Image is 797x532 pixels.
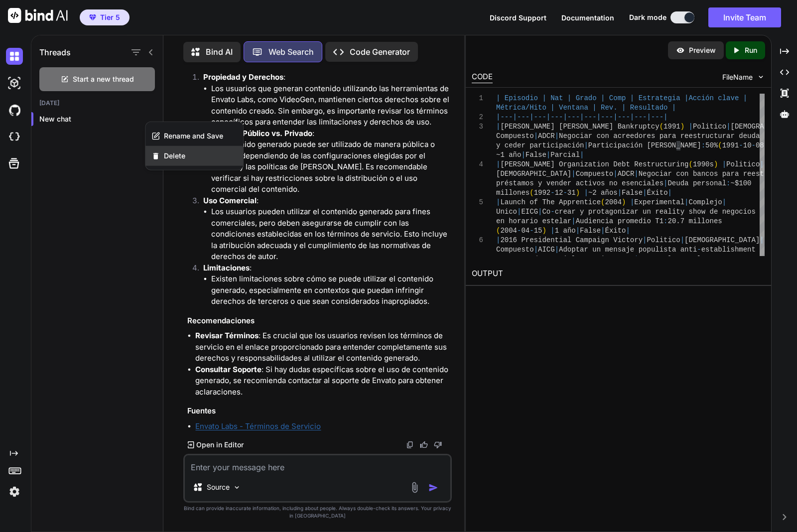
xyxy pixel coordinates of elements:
h2: OUTPUT [466,262,771,285]
span: Deuda personal [668,179,727,187]
span: Métrica/Hito | Ventana | Rev. | Resultado | [496,104,676,112]
span: Tier 5 [100,12,120,22]
span: ~$100 [731,179,752,187]
span: | [643,189,647,197]
span: Negociar con acreedores para reestructurar deuda [559,132,760,140]
span: - [752,141,756,149]
h1: Threads [39,46,71,58]
p: Source [207,482,230,492]
span: | [643,236,647,244]
span: 1 año [555,227,576,235]
p: Preview [689,45,716,55]
span: : [710,255,714,263]
span: Launch of The Apprentice [500,198,601,206]
p: : [203,128,450,139]
a: Envato Labs - Términos de Servicio [195,421,321,431]
p: : [203,72,450,83]
p: Web Search [268,46,314,58]
span: ( [689,160,693,168]
span: Politico [647,236,680,244]
img: copy [406,441,414,449]
span: | [555,132,559,140]
span: ) [576,189,580,197]
span: : [701,141,705,149]
img: attachment [409,482,420,493]
span: | [689,123,693,131]
strong: Uso Comercial [203,196,257,205]
p: New chat [39,114,163,124]
span: 31 [567,189,576,197]
h3: Fuentes [187,405,450,417]
span: Rename and Save [164,131,223,141]
strong: Consultar Soporte [195,365,262,374]
span: Éxito [647,189,668,197]
span: Compuesto [496,246,534,254]
span: | [496,160,500,168]
span: ADCR [538,132,555,140]
span: Politico [693,123,726,131]
span: | [584,141,588,149]
span: : [664,217,667,225]
span: | [534,246,538,254]
span: | [726,123,730,131]
span: 2004 [605,198,622,206]
span: 2016 Presidential Campaign Victory [500,236,643,244]
span: ( [660,123,664,131]
span: 08 [756,141,764,149]
span: 50% [705,141,718,149]
span: EICG [521,208,538,216]
div: 2 [472,113,483,122]
span: AICG [538,246,555,254]
span: [PERSON_NAME] Organization Debt Restructuring [500,160,688,168]
div: 1 [472,94,483,103]
span: - [530,227,533,235]
span: y ceder participación [496,141,584,149]
span: | [722,160,726,168]
strong: Limitaciones [203,263,250,272]
span: |---|---|---|---|---|---|---|---|---|---| [496,113,667,121]
span: en horario estelar [496,217,571,225]
span: False [580,227,601,235]
span: | [613,170,617,178]
span: ~1 año [496,151,521,159]
span: 12 [555,189,563,197]
span: | [618,189,622,197]
p: Bind AI [206,46,233,58]
img: Pick Models [233,483,241,492]
div: CODE [472,71,493,83]
span: | [601,227,605,235]
img: preview [676,46,685,55]
span: : [726,179,730,187]
img: darkChat [6,48,23,65]
p: Bind can provide inaccurate information, including about people. Always double-check its answers.... [183,505,452,520]
span: | [555,246,559,254]
span: establishment [701,246,756,254]
span: 1990s [693,160,714,168]
span: - [739,141,743,149]
li: Existen limitaciones sobre cómo se puede utilizar el contenido generado, especialmente en context... [211,273,450,307]
li: Los usuarios que generan contenido utilizando las herramientas de Envato Labs, como VideoGen, man... [211,83,450,128]
button: Discord Support [490,12,546,23]
span: 1991 [722,141,739,149]
span: Participación [PERSON_NAME] [588,141,701,149]
span: 20.7 millones [668,217,722,225]
span: ( [530,189,533,197]
span: ( [718,141,722,149]
span: ~2 años [588,189,618,197]
span: ) [622,198,626,206]
li: : Si hay dudas específicas sobre el uso de contenido generado, se recomienda contactar al soporte... [195,364,450,398]
span: [DEMOGRAPHIC_DATA] [496,170,571,178]
img: settings [6,483,23,500]
span: 15 [534,227,542,235]
span: | [580,151,584,159]
span: FileName [722,72,753,82]
span: 1992 [534,189,551,197]
span: | [534,132,538,140]
img: darkAi-studio [6,75,23,92]
span: Politico [726,160,760,168]
span: | [626,227,630,235]
span: | [550,227,554,235]
span: - [517,227,521,235]
img: like [420,441,428,449]
span: | [680,236,684,244]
